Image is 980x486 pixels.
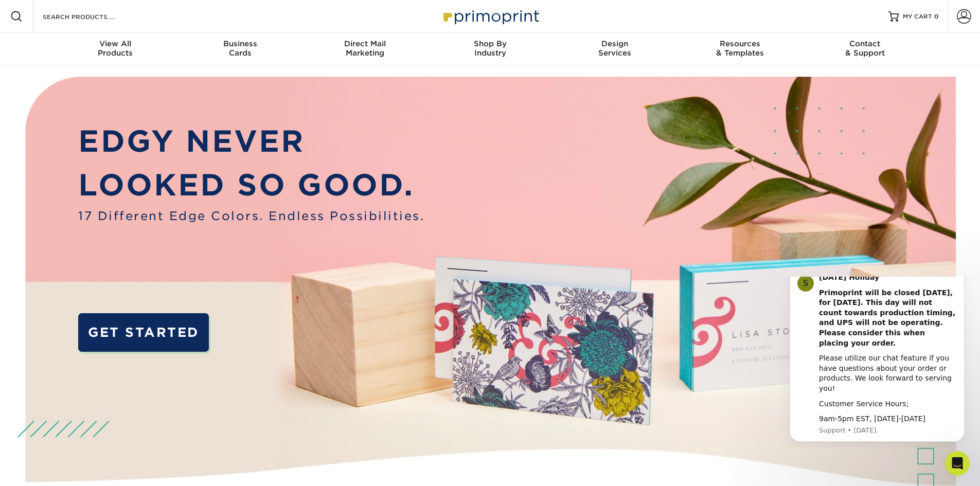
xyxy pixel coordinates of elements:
b: Primoprint will be closed [DATE], for [DATE]. This day will not count towards production timing, ... [45,12,181,70]
img: logo_orange.svg [16,16,25,25]
span: Direct Mail [302,39,427,48]
p: LOOKED SO GOOD. [78,163,424,207]
a: DesignServices [553,33,678,66]
img: Primoprint [439,5,542,27]
span: Contact [803,39,928,48]
img: tab_domain_overview_orange.svg [28,60,36,68]
input: SEARCH PRODUCTS..... [42,10,142,23]
span: Resources [678,39,803,48]
span: Shop By [427,39,553,48]
a: Shop ByIndustry [427,33,553,66]
div: & Support [803,39,928,58]
a: BusinessCards [177,33,302,66]
img: tab_keywords_by_traffic_grey.svg [102,60,111,68]
div: Domain Overview [39,61,92,67]
img: website_grey.svg [16,27,25,35]
span: Design [553,39,678,48]
span: View All [53,39,178,48]
iframe: Intercom live chat [945,451,970,476]
span: 0 [934,13,939,20]
div: Cards [177,39,302,58]
p: EDGY NEVER [78,119,424,164]
div: Customer Service Hours; [45,122,183,133]
div: v 4.0.25 [29,16,50,25]
iframe: Intercom notifications message [774,277,980,448]
div: Please utilize our chat feature if you have questions about your order or products. We look forwa... [45,77,183,117]
span: MY CART [903,12,932,21]
div: Products [53,39,178,58]
a: Contact& Support [803,33,928,66]
div: Marketing [302,39,427,58]
div: Industry [427,39,553,58]
p: Message from Support, sent 1w ago [45,149,183,158]
div: 9am-5pm EST, [DATE]-[DATE] [45,137,183,148]
a: GET STARTED [78,313,208,352]
a: Resources& Templates [678,33,803,66]
div: Services [553,39,678,58]
div: Domain: [DOMAIN_NAME] [27,27,113,35]
span: 17 Different Edge Colors. Endless Possibilities. [78,207,424,225]
div: Keywords by Traffic [114,61,173,67]
div: & Templates [678,39,803,58]
span: Business [177,39,302,48]
a: View AllProducts [53,33,178,66]
a: Direct MailMarketing [302,33,427,66]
